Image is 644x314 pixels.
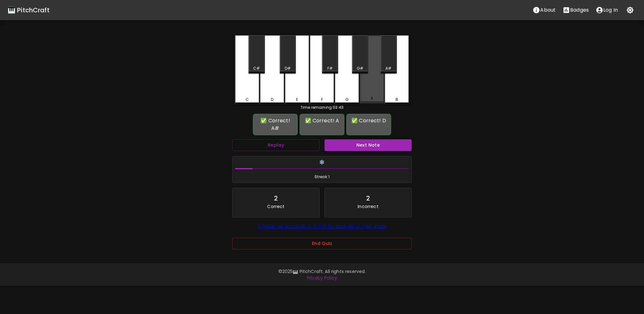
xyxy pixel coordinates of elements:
p: About [540,6,556,14]
div: E [296,97,298,102]
div: ✅ Correct! A# [256,117,295,132]
p: Log In [603,6,618,14]
button: Replay [232,139,319,151]
div: B [396,97,398,102]
div: 2 [274,193,278,203]
div: A [371,96,373,101]
div: ✅ Correct! D [349,117,388,125]
button: End Quiz [232,238,412,249]
a: Create an account or log in to save all of your stats [257,223,387,230]
div: ✅ Correct! A [303,117,341,125]
a: 🎹 PitchCraft [8,5,50,15]
a: Privacy Policy [307,275,337,281]
h6: ❄️ [235,159,409,166]
div: G# [357,66,363,71]
button: About [529,4,559,16]
div: A# [385,66,391,71]
div: F [321,97,323,102]
div: C# [253,66,260,71]
p: Correct [267,203,284,210]
p: Incorrect [358,203,378,210]
div: G [345,97,349,102]
div: 2 [366,193,370,203]
div: D [271,97,273,102]
button: account of current user [592,4,621,16]
div: Time remaining: 03:43 [235,105,409,110]
button: Stats [559,4,592,16]
div: C [246,97,249,102]
button: Next Note [325,139,412,151]
div: F# [327,66,333,71]
div: D# [285,66,291,71]
span: Streak: 1 [235,174,409,180]
p: © 2025 🎹 PitchCraft. All rights reserved. [140,268,504,275]
p: Badges [570,6,589,14]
